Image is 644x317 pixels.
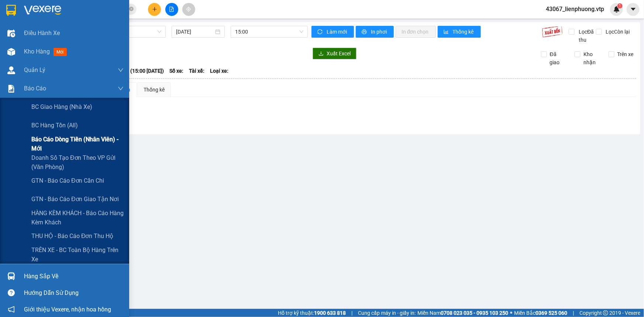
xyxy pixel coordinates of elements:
[7,17,17,35] img: logo
[278,309,346,317] span: Hỗ trợ kỹ thuật:
[619,3,621,8] span: 1
[314,310,346,316] strong: 1900 633 818
[7,85,15,93] img: solution-icon
[56,51,68,62] span: Nơi nhận:
[19,12,60,39] strong: CÔNG TY TNHH [GEOGRAPHIC_DATA] 214 QL13 - P.26 - Q.BÌNH THẠNH - TP HCM 1900888606
[396,26,436,38] button: In đơn chọn
[362,29,368,35] span: printer
[6,5,16,16] img: logo-vxr
[31,245,124,264] span: TRÊN XE - BC toàn bộ hàng trên xe
[148,3,161,16] button: plus
[8,306,15,313] span: notification
[74,52,103,60] span: PV [PERSON_NAME]
[510,311,512,314] span: ⚪️
[7,51,15,62] span: Nơi gửi:
[356,26,394,38] button: printerIn phơi
[182,3,195,16] button: aim
[630,6,637,13] span: caret-down
[110,67,164,75] span: Chuyến: (15:00 [DATE])
[317,29,324,35] span: sync
[31,231,114,241] span: THU HỘ - Báo cáo đơn thu hộ
[444,29,450,35] span: bar-chart
[540,4,610,14] span: 43067_lienphuong.vtp
[235,26,303,37] span: 15:00
[24,48,50,55] span: Kho hàng
[371,28,388,36] span: In phơi
[31,121,78,130] span: BC hàng tồn (all)
[24,287,124,299] div: Hướng dẫn sử dụng
[311,26,354,38] button: syncLàm mới
[358,309,416,317] span: Cung cấp máy in - giấy in:
[118,86,124,92] span: down
[31,135,124,153] span: Báo cáo dòng tiền (nhân viên) - mới
[31,176,104,185] span: GTN - Báo cáo đơn cần chi
[514,309,567,317] span: Miền Bắc
[613,6,620,13] img: icon-new-feature
[614,50,637,58] span: Trên xe
[576,28,596,44] span: Lọc Đã thu
[603,310,608,316] span: copyright
[573,309,574,317] span: |
[441,310,508,316] strong: 0708 023 035 - 0935 103 250
[627,3,640,16] button: caret-down
[8,289,15,296] span: question-circle
[74,28,104,33] span: BD08250220
[210,67,228,75] span: Loại xe:
[70,33,104,39] span: 17:47:51 [DATE]
[24,84,46,93] span: Báo cáo
[547,50,569,66] span: Đã giao
[31,102,92,111] span: BC giao hàng (nhà xe)
[24,28,60,38] span: Điều hành xe
[603,28,631,36] span: Lọc Còn lại
[176,28,214,36] input: 12/08/2025
[169,7,174,12] span: file-add
[7,272,15,280] img: warehouse-icon
[7,66,15,74] img: warehouse-icon
[165,3,178,16] button: file-add
[24,65,45,75] span: Quản Lý
[453,28,475,36] span: Thống kê
[542,26,563,38] img: 9k=
[7,30,15,37] img: warehouse-icon
[31,153,124,172] span: Doanh số tạo đơn theo VP gửi (văn phòng)
[31,209,124,227] span: HÀNG KÈM KHÁCH - Báo cáo hàng kèm khách
[169,67,183,75] span: Số xe:
[24,305,111,314] span: Giới thiệu Vexere, nhận hoa hồng
[535,310,567,316] strong: 0369 525 060
[351,309,352,317] span: |
[617,3,623,8] sup: 1
[129,6,134,13] span: close-circle
[186,7,191,12] span: aim
[152,7,157,12] span: plus
[31,194,119,204] span: GTN - Báo cáo đơn giao tận nơi
[189,67,204,75] span: Tài xế:
[24,271,124,282] div: Hàng sắp về
[129,7,134,11] span: close-circle
[438,26,481,38] button: bar-chartThống kê
[118,67,124,73] span: down
[313,48,357,59] button: downloadXuất Excel
[7,48,15,56] img: warehouse-icon
[327,28,348,36] span: Làm mới
[54,48,67,56] span: mới
[25,44,86,50] strong: BIÊN NHẬN GỬI HÀNG HOÁ
[144,86,165,94] div: Thống kê
[581,50,603,66] span: Kho nhận
[417,309,508,317] span: Miền Nam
